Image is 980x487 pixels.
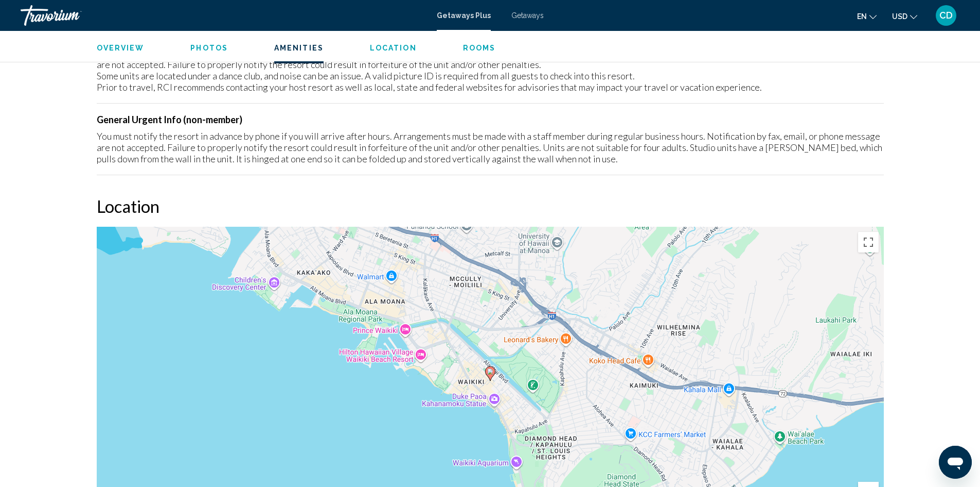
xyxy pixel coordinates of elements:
button: Photos [190,43,228,53]
button: User Menu [933,5,959,26]
button: Change language [857,9,877,24]
div: You must notify the resort in advance by phone if you will arrive after hours. Arrangements must ... [97,130,884,164]
span: CD [939,10,953,21]
button: Amenities [274,43,324,53]
span: Amenities [274,44,324,52]
span: Overview [97,44,145,52]
span: Photos [190,44,228,52]
iframe: Button to launch messaging window [939,446,972,479]
h4: General Urgent Info (non-member) [97,114,884,125]
span: en [857,12,867,21]
span: Rooms [463,44,496,52]
span: Location [370,44,417,52]
button: Rooms [463,43,496,53]
button: Change currency [892,9,917,24]
button: Toggle fullscreen view [858,232,879,253]
h2: Location [97,196,884,216]
button: Overview [97,43,145,53]
span: USD [892,12,907,21]
a: Travorium [21,5,426,26]
a: Getaways Plus [437,11,491,20]
a: Getaways [511,11,544,20]
button: Location [370,43,417,53]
